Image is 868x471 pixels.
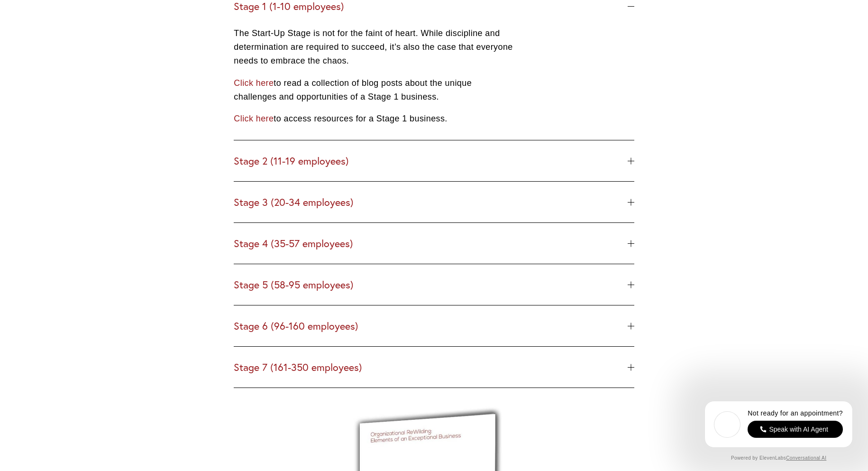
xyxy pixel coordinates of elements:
button: Stage 7 (161-350 employees) [234,347,634,388]
span: Stage 4 (35-57 employees) [234,237,627,249]
button: Stage 5 (58-95 employees) [234,264,634,305]
div: Stage 1 (1-10 employees) [234,27,634,140]
button: Stage 6 (96-160 employees) [234,305,634,346]
p: to access resources for a Stage 1 business. [234,112,514,126]
button: Stage 2 (11-19 employees) [234,140,634,181]
span: Stage 2 (11-19 employees) [234,155,627,167]
a: Click here [234,114,274,123]
p: to read a collection of blog posts about the unique challenges and opportunities of a Stage 1 bus... [234,76,514,104]
a: Click here [234,78,274,88]
span: Stage 6 (96-160 employees) [234,320,627,332]
button: Stage 4 (35-57 employees) [234,223,634,264]
span: Stage 7 (161-350 employees) [234,361,627,373]
span: Stage 3 (20-34 employees) [234,196,627,208]
span: Stage 5 (58-95 employees) [234,278,627,291]
button: Stage 3 (20-34 employees) [234,182,634,222]
p: The Start-Up Stage is not for the faint of heart. While discipline and determination are required... [234,27,514,67]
